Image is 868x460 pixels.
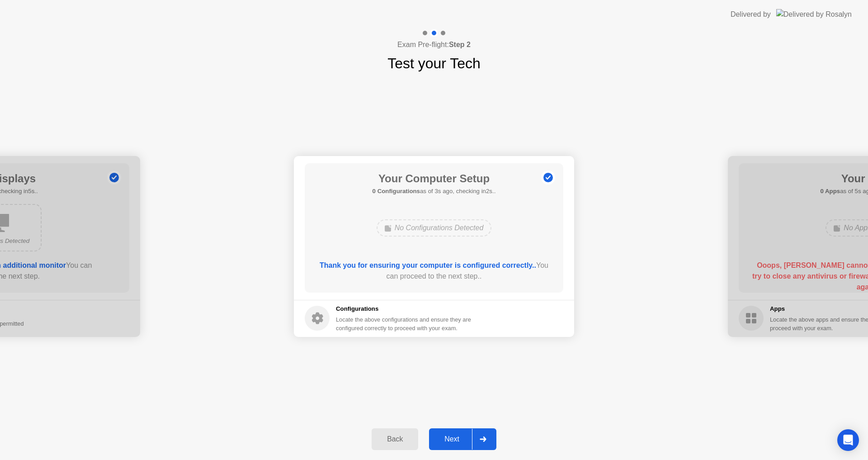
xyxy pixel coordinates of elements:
h1: Test your Tech [387,52,481,74]
img: Delivered by Rosalyn [776,9,852,19]
div: You can proceed to the next step.. [318,260,551,282]
div: Open Intercom Messenger [837,429,859,451]
h4: Exam Pre-flight: [397,39,471,50]
b: Thank you for ensuring your computer is configured correctly.. [320,261,536,269]
b: Step 2 [449,41,471,48]
div: Delivered by [731,9,771,20]
div: No Configurations Detected [377,219,492,237]
h5: as of 3s ago, checking in2s.. [373,187,496,196]
button: Next [429,428,496,450]
div: Next [432,435,472,443]
div: Locate the above configurations and ensure they are configured correctly to proceed with your exam. [336,315,473,332]
button: Back [372,428,418,450]
h1: Your Computer Setup [373,171,496,187]
div: Back [374,435,415,443]
b: 0 Configurations [373,188,420,194]
h5: Configurations [336,304,473,313]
